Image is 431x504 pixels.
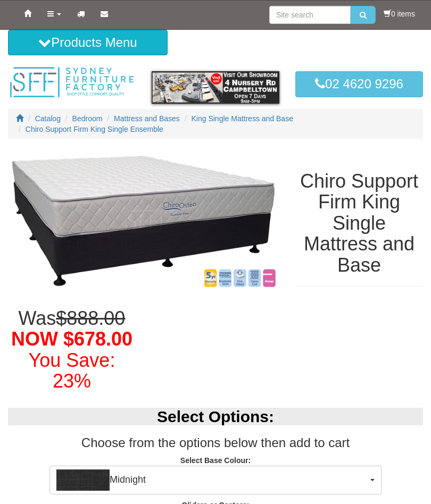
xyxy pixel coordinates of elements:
[8,308,136,392] h1: Was
[8,30,168,55] button: Products Menu
[384,9,415,19] li: 0 items
[8,66,136,99] img: Sydney Furniture Factory
[114,114,180,123] a: Mattress and Bases
[295,171,423,276] h1: Chiro Support Firm King Single Mattress and Base
[49,466,382,494] button: MidnightMidnight
[269,6,351,24] input: Site search
[56,469,368,491] span: Midnight
[29,349,115,392] font: You Save: 23%
[35,114,61,123] a: Catalog
[295,71,423,97] a: 02 4620 9296
[157,408,274,425] b: Select Options:
[11,328,132,350] span: NOW $678.00
[72,114,103,123] a: Bedroom
[180,456,251,465] strong: Select Base Colour:
[56,307,125,329] del: $888.00
[26,125,163,133] a: Chiro Support Firm King Single Ensemble
[8,436,423,450] h3: Choose from the options below then add to cart
[192,114,293,123] a: King Single Mattress and Base
[56,469,110,491] img: Midnight
[152,71,279,103] img: showroom.gif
